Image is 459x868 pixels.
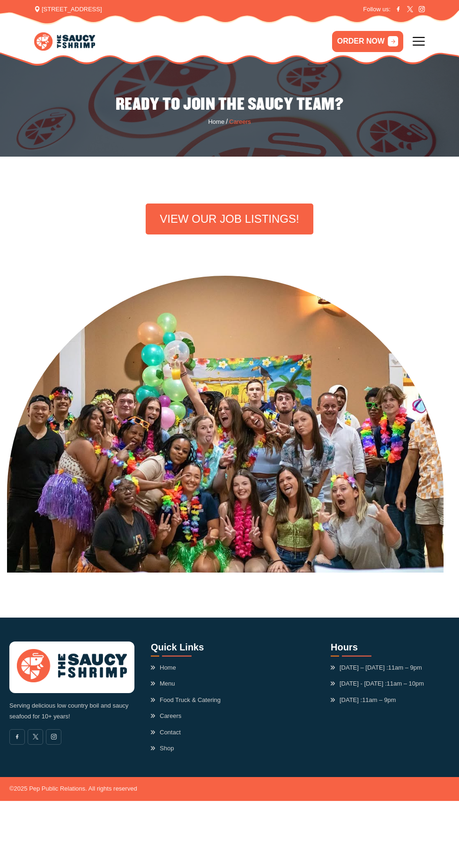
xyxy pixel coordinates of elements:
a: ORDER NOW [332,31,403,52]
h3: Quick Links [151,642,246,657]
a: Food Truck & Catering [151,695,221,705]
a: Shop [151,744,174,753]
p: Serving delicious low country boil and saucy seafood for 10+ years! [9,701,134,722]
a: Home [208,117,224,127]
span: 11am – 9pm [362,696,396,703]
span: Follow us: [363,5,391,14]
h2: READY TO JOIN THE SAUCY TEAM? [7,95,452,115]
img: Image [7,276,444,573]
span: Careers [229,117,251,127]
a: Careers [151,711,181,721]
a: Home [151,663,176,672]
img: logo [17,649,127,682]
span: 11am – 10pm [387,680,424,687]
a: Contact [151,728,181,737]
span: [DATE] - [DATE] : [331,679,424,688]
span: [STREET_ADDRESS] [34,5,102,14]
a: VIEW OUR JOB LISTINGS! [146,204,313,234]
span: [DATE] – [DATE] : [331,663,422,672]
span: [DATE] : [331,695,396,705]
a: Menu [151,679,175,688]
h3: Hours [331,642,450,657]
img: logo [34,32,95,51]
p: © 2025 Pep Public Relations. All rights reserved [9,784,137,794]
span: 11am – 9pm [388,664,422,671]
span: / [226,116,228,127]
